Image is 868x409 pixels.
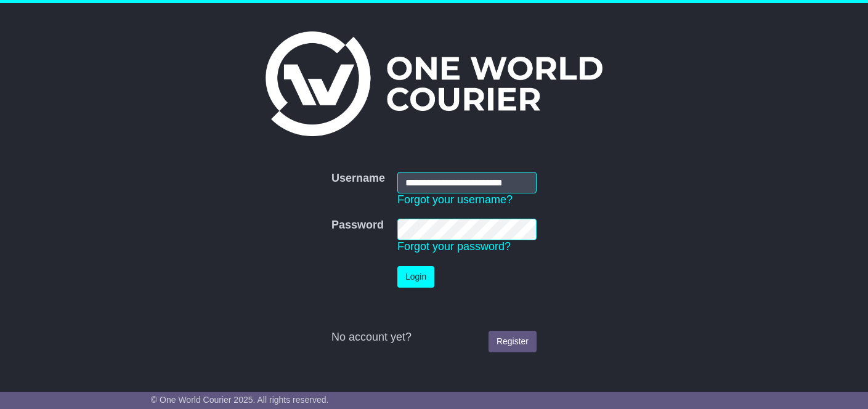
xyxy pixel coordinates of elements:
[489,331,537,352] a: Register
[397,193,513,206] a: Forgot your username?
[151,395,329,405] span: © One World Courier 2025. All rights reserved.
[331,219,384,232] label: Password
[331,172,385,185] label: Username
[266,31,602,136] img: One World
[397,240,511,253] a: Forgot your password?
[397,266,434,288] button: Login
[331,331,537,344] div: No account yet?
